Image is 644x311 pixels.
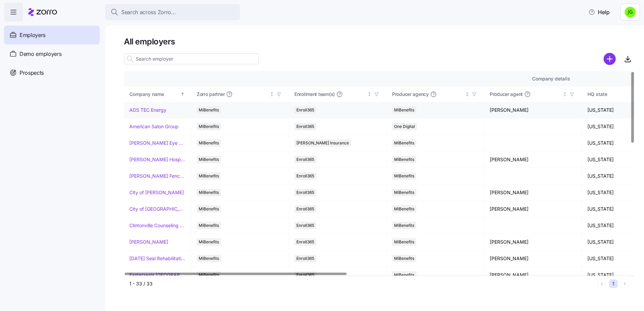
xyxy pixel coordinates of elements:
[4,26,100,44] a: Employers
[124,36,635,47] h1: All employers
[129,272,186,278] a: Easterseals [GEOGRAPHIC_DATA] & [GEOGRAPHIC_DATA][US_STATE]
[562,92,567,97] div: Not sorted
[129,91,179,98] div: Company name
[394,106,414,114] span: MiBenefits
[394,156,414,163] span: MiBenefits
[289,87,387,102] th: Enrollment team(s)Not sorted
[121,8,176,16] span: Search across Zorro...
[394,238,414,246] span: MiBenefits
[105,4,240,20] button: Search across Zorro...
[484,151,582,168] td: [PERSON_NAME]
[296,222,314,229] span: Enroll365
[387,87,484,102] th: Producer agencyNot sorted
[394,189,414,196] span: MiBenefits
[609,279,618,288] button: 1
[129,123,179,130] a: American Salon Group
[296,189,314,196] span: Enroll365
[296,238,314,246] span: Enroll365
[129,173,186,179] a: [PERSON_NAME] Fence Company
[199,255,219,262] span: MiBenefits
[394,172,414,180] span: MiBenefits
[20,69,44,77] span: Prospects
[588,8,610,16] span: Help
[296,255,314,262] span: Enroll365
[20,50,62,58] span: Demo employers
[124,54,259,64] input: Search employer
[583,5,615,19] button: Help
[129,107,166,113] a: ADS TEC Energy
[484,102,582,118] td: [PERSON_NAME]
[199,172,219,180] span: MiBenefits
[394,205,414,213] span: MiBenefits
[484,234,582,250] td: [PERSON_NAME]
[296,205,314,213] span: Enroll365
[394,255,414,262] span: MiBenefits
[199,205,219,213] span: MiBenefits
[296,172,314,180] span: Enroll365
[394,222,414,229] span: MiBenefits
[191,87,289,102] th: Zorro partnerNot sorted
[484,250,582,267] td: [PERSON_NAME]
[199,139,219,147] span: MiBenefits
[129,255,186,262] a: [DATE] Seal Rehabilitation Center of [GEOGRAPHIC_DATA]
[465,92,470,97] div: Not sorted
[199,189,219,196] span: MiBenefits
[4,63,100,82] a: Prospects
[199,123,219,130] span: MiBenefits
[4,44,100,63] a: Demo employers
[199,271,219,279] span: MiBenefits
[199,156,219,163] span: MiBenefits
[129,280,595,287] div: 1 - 33 / 33
[296,156,314,163] span: Enroll365
[490,91,523,98] span: Producer agent
[296,123,314,130] span: Enroll365
[129,222,186,229] a: Clintonville Counseling and Wellness
[394,139,414,147] span: MiBenefits
[129,189,184,196] a: City of [PERSON_NAME]
[124,87,191,102] th: Company nameSorted ascending
[604,53,616,65] svg: add icon
[367,92,372,97] div: Not sorted
[199,106,219,114] span: MiBenefits
[598,279,606,288] button: Previous page
[625,7,636,18] img: a4774ed6021b6d0ef619099e609a7ec5
[129,206,186,212] a: City of [GEOGRAPHIC_DATA]
[20,31,45,39] span: Employers
[269,92,274,97] div: Not sorted
[129,156,186,163] a: [PERSON_NAME] Hospitality
[484,267,582,283] td: [PERSON_NAME]
[296,139,349,147] span: [PERSON_NAME] Insurance
[129,239,168,245] a: [PERSON_NAME]
[199,222,219,229] span: MiBenefits
[199,238,219,246] span: MiBenefits
[392,91,429,98] span: Producer agency
[296,106,314,114] span: Enroll365
[296,271,314,279] span: Enroll365
[484,87,582,102] th: Producer agentNot sorted
[294,91,335,98] span: Enrollment team(s)
[180,92,185,97] div: Sorted ascending
[484,184,582,201] td: [PERSON_NAME]
[394,271,414,279] span: MiBenefits
[197,91,225,98] span: Zorro partner
[394,123,415,130] span: One Digital
[620,279,629,288] button: Next page
[484,201,582,217] td: [PERSON_NAME]
[129,140,186,146] a: [PERSON_NAME] Eye Associates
